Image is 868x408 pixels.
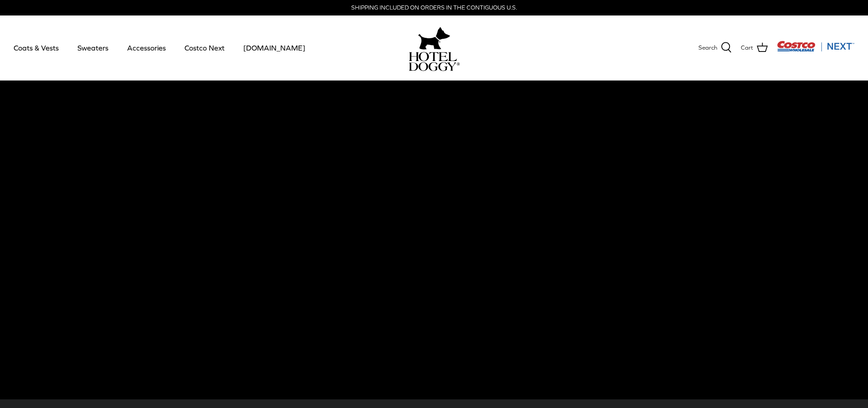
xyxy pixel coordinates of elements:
a: Coats & Vests [5,32,67,63]
a: Visit Costco Next [777,46,854,53]
img: hoteldoggycom [409,52,460,71]
span: Cart [741,43,753,53]
a: Cart [741,42,768,54]
img: hoteldoggy.com [418,25,450,52]
a: Search [699,42,732,54]
a: [DOMAIN_NAME] [235,32,313,63]
a: Costco Next [176,32,233,63]
img: Costco Next [777,41,854,52]
a: hoteldoggy.com hoteldoggycom [409,25,460,71]
span: Search [699,43,717,53]
a: Sweaters [69,32,117,63]
a: Accessories [119,32,174,63]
